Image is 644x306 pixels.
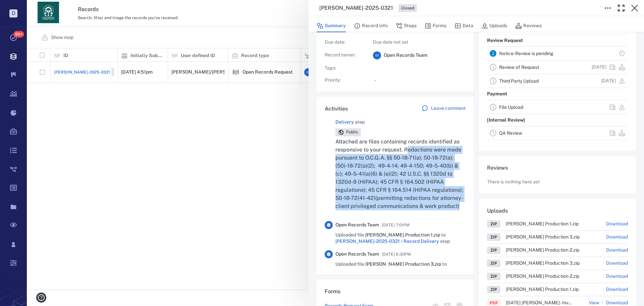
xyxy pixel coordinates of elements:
[601,78,616,84] p: [DATE]
[601,1,614,15] button: Toggle to Edit Boxes
[425,19,446,32] button: Forms
[487,140,523,152] p: Record Delivery
[384,52,427,59] span: Open Records Team
[515,19,542,32] button: Reviews
[499,130,522,136] a: QA Review
[481,19,507,32] button: Uploads
[325,39,365,46] p: Due date :
[335,261,466,274] span: Uploaded file to step
[487,114,525,126] p: [Internal Review]
[396,19,417,32] button: Steps
[487,35,523,47] p: Review Request
[606,221,628,227] a: Download
[490,247,497,253] div: ZIP
[606,247,628,254] a: Download
[13,31,24,38] span: 99+
[506,287,595,292] span: [PERSON_NAME] Production 1.zip
[345,129,360,135] span: Public
[319,4,393,12] h3: [PERSON_NAME]-2025-0321
[487,164,628,172] h6: Reviews
[325,77,365,84] p: Priority :
[490,234,497,240] div: ZIP
[506,300,589,305] span: [DATE] [PERSON_NAME] - Invoice .pdf
[454,19,473,32] button: Data
[325,52,365,58] p: Record owner :
[15,5,29,11] span: Help
[9,9,17,17] p: D
[373,51,381,59] div: O T
[490,287,497,293] div: ZIP
[487,207,508,215] h6: Uploads
[400,5,416,11] span: Closed
[335,238,439,244] a: [PERSON_NAME]-2025-0321 / Record Delivery
[614,1,628,15] button: Toggle Fullscreen
[365,261,442,267] span: [PERSON_NAME] Production 3.zip
[335,113,446,125] a: [PERSON_NAME]-2025-0321 / Record Delivery
[431,105,466,112] p: Leave comment
[606,273,628,280] a: Download
[365,232,441,237] span: [PERSON_NAME] Production 1.zip
[506,274,596,278] span: [PERSON_NAME] Production 2.zip
[317,97,474,279] div: ActivitiesLeave commentCommented[PERSON_NAME]-2025-0321 / Record Delivery stepPublicAttached are ...
[373,39,466,46] p: Due date not set
[490,300,498,306] div: PDF
[335,138,466,210] p: Attached are files containing records identified as responsive to your request. Redactions were m...
[487,88,507,100] p: Payment
[382,250,411,258] span: [DATE] 6:30PM
[382,221,410,229] span: [DATE] 7:01PM
[606,260,628,267] a: Download
[499,64,539,70] a: Review of Request
[354,19,388,32] button: Record info
[506,234,596,239] span: [PERSON_NAME] Production 3.zip
[325,288,466,296] h6: Forms
[628,1,641,15] button: Close
[335,222,379,228] span: Open Records Team
[325,105,348,113] h6: Activities
[487,179,540,185] p: There is nothing here yet
[374,77,466,84] p: -
[422,105,466,113] a: Leave comment
[606,234,628,241] a: Download
[335,232,466,245] span: Uploaded file to step
[325,65,365,72] p: Tags :
[490,260,497,266] div: ZIP
[506,261,596,265] span: [PERSON_NAME] Production 3.zip
[592,64,606,71] p: [DATE]
[335,112,466,125] span: Commented step
[317,19,346,32] button: Summary
[606,286,628,293] a: Download
[499,78,539,84] a: Third Party Upload
[499,51,553,56] a: Notice-Review is pending
[479,156,636,199] div: ReviewsThere is nothing here yet
[490,221,497,227] div: ZIP
[506,221,595,226] span: [PERSON_NAME] Production 1.zip
[490,273,497,279] div: ZIP
[506,248,596,252] span: [PERSON_NAME] Production 2.zip
[335,251,379,258] span: Open Records Team
[499,104,523,110] a: File Upload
